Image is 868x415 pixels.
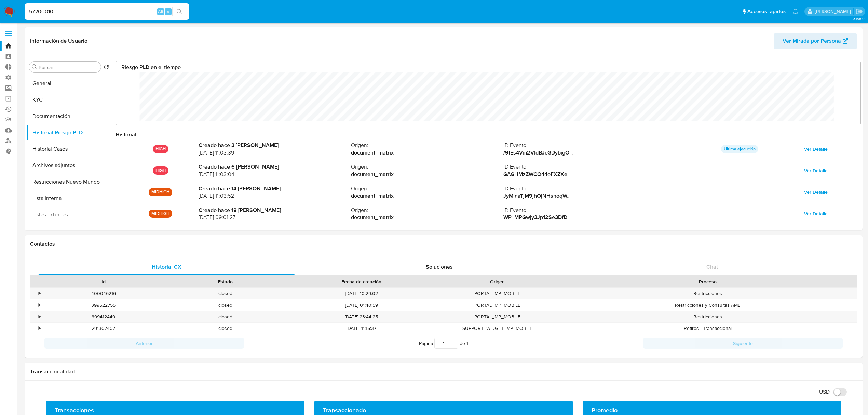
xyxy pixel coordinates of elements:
button: Ver Detalle [799,187,832,198]
div: PORTAL_MP_MOBILE [436,311,558,322]
div: Restricciones y Consultas AML [558,299,857,311]
span: ID Evento : [503,185,656,192]
button: Ver Detalle [799,208,832,219]
div: Retiros - Transaccional [558,323,857,334]
span: [DATE] 11:03:52 [199,192,351,200]
span: Alt [158,8,163,15]
div: closed [164,288,286,299]
button: Historial Casos [26,141,112,157]
button: Volver al orden por defecto [104,64,109,72]
strong: Creado hace 18 [PERSON_NAME] [199,206,351,214]
div: [DATE] 23:44:25 [286,311,436,322]
strong: JyMlnaTjM9jhOjNHsnoqWeBQd6tgLsyjXZMGJ0Yl8KiTOHr0NzImf+qsnb7x24lTbNYxwxJ3jPa879ttFdvd2Q== [503,192,767,200]
span: Origen : [351,185,503,192]
span: ID Evento : [503,142,656,149]
input: Buscar [39,64,98,70]
span: Ver Detalle [804,166,828,175]
div: Fecha de creación [291,278,432,285]
div: [DATE] 11:15:37 [286,323,436,334]
button: Fecha Compliant [26,223,112,239]
div: • [39,313,40,320]
strong: Creado hace 14 [PERSON_NAME] [199,185,351,192]
p: Ultima ejecución [721,145,758,153]
strong: Creado hace 6 [PERSON_NAME] [199,163,351,171]
div: [DATE] 01:40:59 [286,299,436,311]
div: Proceso [563,278,852,285]
h1: Información de Usuario [30,38,87,44]
div: Restricciones [558,311,857,322]
div: • [39,325,40,332]
strong: document_matrix [351,214,503,221]
div: PORTAL_MP_MOBILE [436,299,558,311]
button: Ver Detalle [799,165,832,176]
div: • [39,290,40,297]
strong: /9tEs4Vm2VIdBJcGDybigOdDn2szmYDoRxqYhJnC4P3Y2J2LETpPwwwsz7T88PPg/gtvSAZHN8+inupsU6MmXw== [503,149,782,157]
div: closed [164,323,286,334]
span: Ver Mirada por Persona [783,33,841,49]
span: Accesos rápidos [747,8,786,15]
div: Id [47,278,160,285]
button: General [26,75,112,92]
button: Ver Mirada por Persona [774,33,857,49]
button: Listas Externas [26,206,112,223]
button: KYC [26,92,112,108]
p: MIDHIGH [149,188,172,196]
span: s [167,8,169,15]
div: • [39,302,40,308]
span: ID Evento : [503,163,656,171]
div: Estado [169,278,282,285]
span: Ver Detalle [804,209,828,218]
button: Archivos adjuntos [26,157,112,174]
button: Ver Detalle [799,144,832,155]
div: closed [164,311,286,322]
span: ID Evento : [503,206,656,214]
strong: document_matrix [351,192,503,200]
input: Buscar usuario o caso... [25,7,189,16]
span: [DATE] 11:03:39 [199,149,351,157]
span: Origen : [351,206,503,214]
button: Lista Interna [26,190,112,206]
div: Origen [441,278,554,285]
span: Ver Detalle [804,187,828,197]
span: 1 [466,340,468,347]
strong: GAGHMzZWCO44oFXZXeo2/yn6Lv7PFGkHUL3/h56LQtDGnqzC1dLTDf38ZA1DIqL3c1U3alLUDmDn+ki28sfDfA== [503,170,776,178]
span: Página de [419,338,468,349]
div: 399412449 [42,311,164,322]
span: Origen : [351,142,503,149]
strong: Historial [116,131,136,138]
div: 400046216 [42,288,164,299]
p: ignacio.bagnardi@mercadolibre.com [815,8,853,15]
strong: WP+MPGwjy3Jp12Se3DfDybcCp0eGjUNXLF71mFnnBZakesJhtYgB2nVfmyxfujwPxmgLR3N9nPXWyQmA59Mb1w== [503,213,784,221]
button: Anterior [44,338,244,349]
button: Documentación [26,108,112,124]
button: Buscar [32,64,37,70]
button: Historial Riesgo PLD [26,124,112,141]
div: 399522755 [42,299,164,311]
h1: Transaccionalidad [30,368,857,375]
div: 291307407 [42,323,164,334]
h1: Contactos [30,241,857,247]
button: search-icon [172,7,186,16]
strong: Creado hace 3 [PERSON_NAME] [199,142,351,149]
div: Restricciones [558,288,857,299]
a: Notificaciones [792,9,798,14]
div: PORTAL_MP_MOBILE [436,288,558,299]
button: Siguiente [643,338,843,349]
strong: document_matrix [351,149,503,157]
button: Restricciones Nuevo Mundo [26,174,112,190]
div: SUPPORT_WIDGET_MP_MOBILE [436,323,558,334]
strong: Riesgo PLD en el tiempo [121,63,181,71]
span: [DATE] 09:01:27 [199,214,351,221]
span: Historial CX [152,263,181,271]
strong: document_matrix [351,171,503,178]
span: Ver Detalle [804,144,828,154]
span: [DATE] 11:03:04 [199,171,351,178]
span: Soluciones [426,263,453,271]
p: HIGH [153,145,168,153]
div: [DATE] 10:29:02 [286,288,436,299]
p: MIDHIGH [149,210,172,218]
span: Chat [706,263,718,271]
div: closed [164,299,286,311]
span: Origen : [351,163,503,171]
a: Salir [856,8,863,15]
